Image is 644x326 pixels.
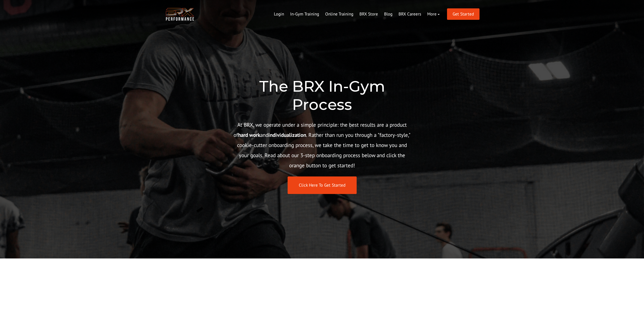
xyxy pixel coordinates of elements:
a: Click Here To Get Started [288,176,357,194]
a: BRX Store [356,8,381,20]
img: BRX Transparent Logo-2 [165,7,195,22]
strong: hard work [238,132,260,138]
a: More [424,8,443,20]
a: Login [271,8,287,20]
div: Navigation Menu [271,8,443,20]
span: At BRX, we operate under a simple principle: the best results are a product of and . Rather than ... [234,121,410,169]
strong: individualization [268,132,306,138]
a: Get Started [447,8,480,20]
a: BRX Careers [395,8,424,20]
a: Online Training [322,8,356,20]
a: In-Gym Training [287,8,322,20]
a: Blog [381,8,395,20]
span: The BRX In-Gym Process [259,77,385,114]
